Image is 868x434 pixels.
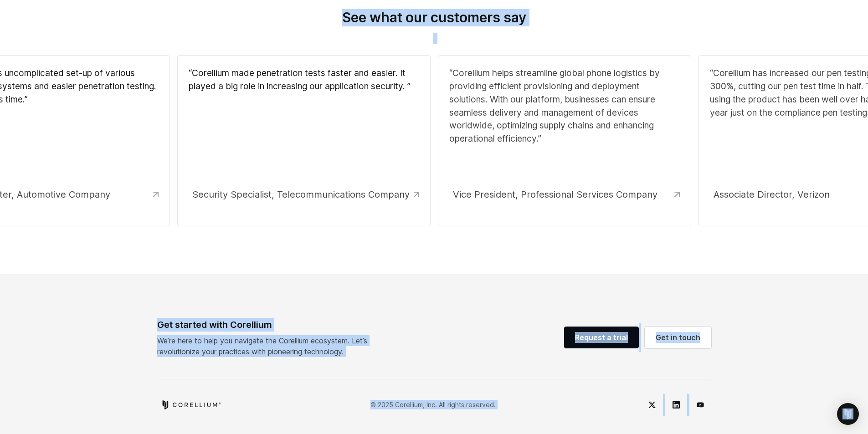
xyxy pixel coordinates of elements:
a: LinkedIn [665,394,687,416]
span: ” [538,133,541,144]
a: Twitter [641,394,663,416]
span: “ [449,67,452,78]
div: Get started with Corellium [157,318,390,332]
span: “ [189,67,192,78]
span: Corellium helps streamline global phone logistics by providing efficient provisioning and deploym... [449,67,660,144]
a: Corellium home [161,400,221,409]
div: Corellium made penetration tests faster and easier. It played a big role in increasing our applic... [189,66,419,93]
div: Open Intercom Messenger [837,403,859,425]
h3: See what our customers say [157,9,711,26]
p: © 2025 Corellium, Inc. All rights reserved. [370,400,496,409]
p: We’re here to help you navigate the Corellium ecosystem. Let’s revolutionize your practices with ... [157,335,390,357]
div: Associate Director, Verizon [714,188,830,201]
div: Vice President, Professional Services Company [453,188,657,201]
a: Request a trial [564,327,639,348]
a: Get in touch [645,327,711,348]
a: YouTube [689,394,711,416]
div: Security Specialist, Telecommunications Company [192,188,410,201]
span: “ [710,67,713,78]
